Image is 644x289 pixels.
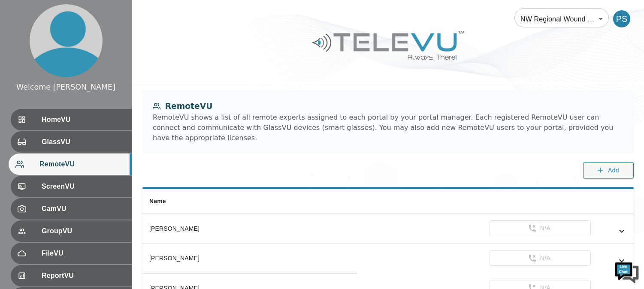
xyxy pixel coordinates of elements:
span: RemoteVU [39,159,125,169]
div: ScreenVU [11,176,132,197]
div: RemoteVU [153,100,623,112]
span: HomeVU [42,114,125,125]
div: PS [613,10,630,27]
span: GlassVU [42,137,125,147]
div: [PERSON_NAME] [149,254,350,262]
span: ReportVU [42,271,125,281]
span: CamVU [42,204,125,214]
img: profile.png [30,4,103,77]
div: GroupVU [11,220,132,242]
button: Add [583,162,634,179]
div: Welcome [PERSON_NAME] [16,81,115,93]
div: [PERSON_NAME] [149,224,350,233]
img: Chat Widget [614,259,640,285]
span: Add [608,165,619,176]
div: NW Regional Wound Care [514,7,609,31]
div: FileVU [11,243,132,264]
div: GlassVU [11,131,132,153]
img: Logo [311,27,466,63]
span: FileVU [42,248,125,259]
div: CamVU [11,198,132,220]
div: ReportVU [11,265,132,286]
span: ScreenVU [42,181,125,192]
span: Name [149,198,166,205]
div: RemoteVU [9,154,132,175]
div: RemoteVU shows a list of all remote experts assigned to each portal by your portal manager. Each ... [153,112,623,143]
div: HomeVU [11,109,132,130]
span: GroupVU [42,226,125,236]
